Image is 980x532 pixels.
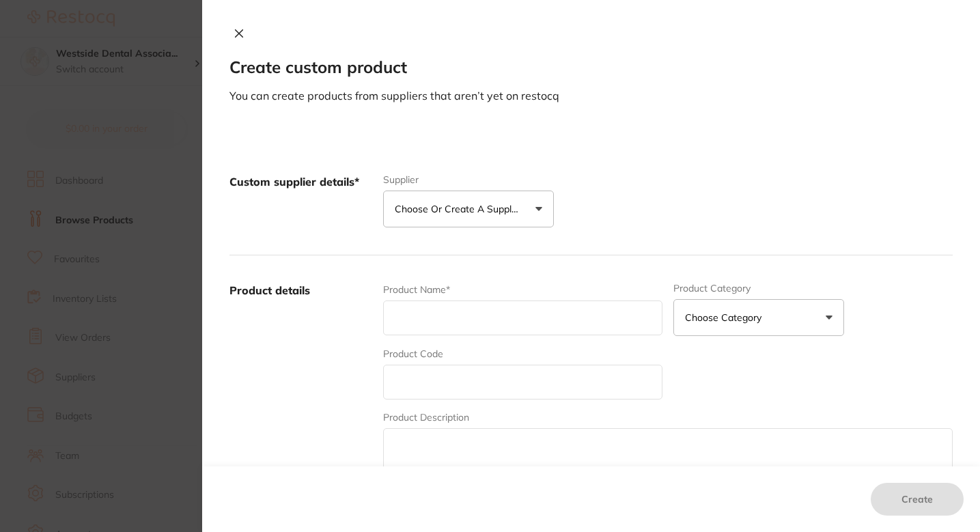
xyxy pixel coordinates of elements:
[673,283,844,294] label: Product Category
[383,412,469,423] label: Product Description
[383,284,450,295] label: Product Name*
[229,58,953,77] h2: Create custom product
[673,299,844,336] button: Choose Category
[685,311,767,324] p: Choose Category
[229,88,953,103] p: You can create products from suppliers that aren’t yet on restocq
[229,174,372,227] label: Custom supplier details*
[383,348,443,359] label: Product Code
[383,191,554,227] button: Choose or create a supplier
[395,202,524,216] p: Choose or create a supplier
[229,283,372,496] label: Product details
[871,483,964,516] button: Create
[383,174,554,185] label: Supplier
